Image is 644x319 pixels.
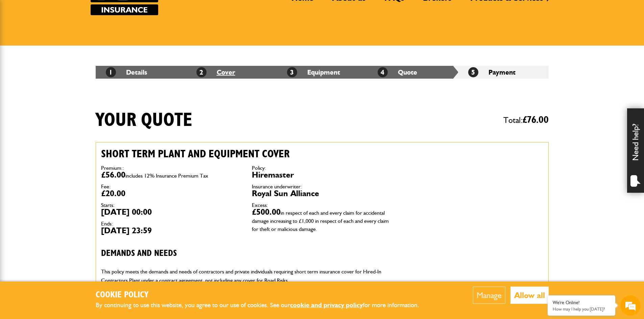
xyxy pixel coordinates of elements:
div: Minimize live chat window [111,3,127,20]
h2: Cookie Policy [96,290,430,300]
li: Payment [458,66,549,79]
a: 3Equipment [287,68,340,76]
span: includes 12% Insurance Premium Tax [125,172,208,179]
dt: Policy: [252,165,392,171]
dd: [DATE] 23:59 [101,227,242,235]
a: 1Details [106,68,147,76]
button: Allow all [510,287,549,304]
span: £ [523,115,549,125]
dt: Premium:: [101,165,242,171]
span: 2 [196,67,207,77]
span: in respect of each and every claim for accidental damage increasing to £1,000 in respect of each ... [252,210,389,232]
span: 3 [287,67,297,77]
dd: £20.00 [101,189,242,197]
h3: Demands and needs [101,248,392,259]
h2: Short term plant and equipment cover [101,148,392,160]
p: By continuing to use this website, you agree to our use of cookies. See our for more information. [96,300,430,311]
dt: Excess: [252,203,392,208]
dt: Insurance underwriter: [252,184,392,189]
input: Enter your email address [9,82,123,97]
span: 1 [106,67,116,77]
li: Quote [367,66,458,79]
dd: [DATE] 00:00 [101,208,242,216]
span: 4 [378,67,388,77]
dt: Starts: [101,203,242,208]
input: Enter your last name [9,62,123,77]
p: How may I help you today? [553,307,610,312]
a: 2Cover [196,68,235,76]
span: 5 [468,67,478,77]
dd: Royal Sun Alliance [252,189,392,197]
p: This policy meets the demands and needs of contractors and private individuals requiring short te... [101,267,392,285]
dd: Hiremaster [252,171,392,179]
h1: Your quote [96,109,192,132]
input: Enter your phone number [9,102,123,117]
div: Need help? [627,108,644,193]
span: Total: [503,112,549,128]
div: We're Online! [553,300,610,305]
textarea: Type your message and hit 'Enter' [9,122,123,202]
div: Chat with us now [35,38,114,47]
button: Manage [473,287,505,304]
dd: £500.00 [252,208,392,232]
dt: Ends: [101,221,242,227]
dt: Fee: [101,184,242,189]
em: Start Chat [92,208,123,217]
a: cookie and privacy policy [290,301,363,309]
dd: £56.00 [101,171,242,179]
img: d_20077148190_company_1631870298795_20077148190 [11,37,28,47]
span: 76.00 [527,115,549,125]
